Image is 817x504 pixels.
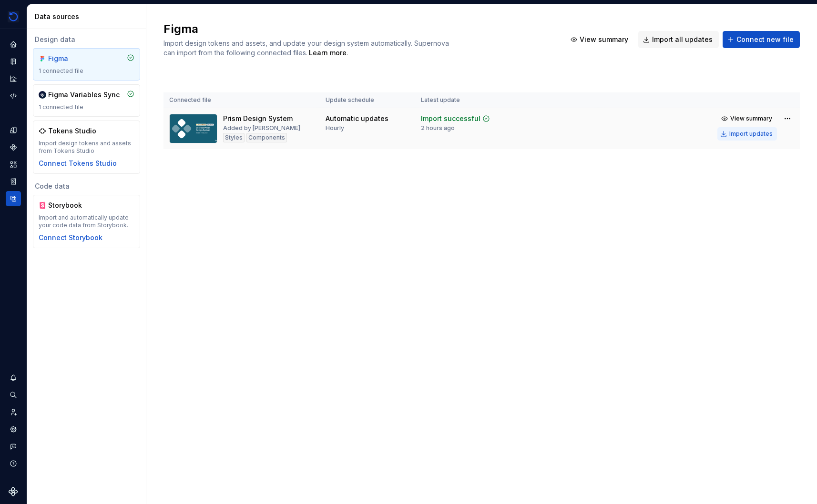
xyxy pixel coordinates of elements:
a: Figma1 connected file [33,48,140,81]
a: Code automation [6,88,21,103]
button: View summary [566,31,634,48]
button: Connect Tokens Studio [39,159,117,168]
div: Prism Design System [223,114,293,123]
div: 1 connected file [39,103,134,111]
a: Assets [6,157,21,172]
button: Import updates [717,127,777,141]
a: Analytics [6,71,21,86]
div: Hourly [326,124,344,132]
button: Import all updates [638,31,719,48]
a: Data sources [6,191,21,206]
div: Import successful [421,114,480,123]
div: Automatic updates [326,114,388,123]
span: Connect new file [736,35,794,44]
div: Components [246,133,287,142]
div: 2 hours ago [421,124,455,132]
button: View summary [717,112,777,125]
span: View summary [580,35,628,44]
button: Connect new file [723,31,800,48]
button: Search ⌘K [6,387,21,403]
span: Import all updates [652,35,713,44]
div: Tokens Studio [48,126,96,136]
th: Latest update [415,92,514,108]
a: StorybookImport and automatically update your code data from Storybook.Connect Storybook [33,195,140,248]
div: Figma Variables Sync [48,90,120,100]
div: Import design tokens and assets from Tokens Studio [39,140,134,155]
span: . [307,50,348,57]
div: Design data [33,35,140,44]
div: Figma [48,54,94,63]
a: Documentation [6,54,21,69]
img: 90418a54-4231-473e-b32d-b3dd03b28af1.png [8,11,19,22]
div: 1 connected file [39,67,134,75]
span: View summary [730,115,772,122]
a: Components [6,140,21,155]
a: Settings [6,422,21,437]
div: Added by [PERSON_NAME] [223,124,300,132]
a: Design tokens [6,122,21,138]
a: Tokens StudioImport design tokens and assets from Tokens StudioConnect Tokens Studio [33,121,140,174]
button: Connect Storybook [39,233,102,242]
a: Storybook stories [6,174,21,189]
div: Styles [223,133,245,142]
div: Storybook [48,201,94,210]
a: Figma Variables Sync1 connected file [33,84,140,117]
button: Contact support [6,439,21,454]
h2: Figma [163,21,554,37]
th: Connected file [163,92,320,108]
div: Import and automatically update your code data from Storybook. [39,214,134,229]
button: Notifications [6,370,21,385]
a: Learn more [309,48,347,58]
div: Data sources [35,12,142,21]
div: Import updates [729,130,773,138]
span: Import design tokens and assets, and update your design system automatically. Supernova can impor... [163,39,451,57]
th: Update schedule [320,92,415,108]
a: Invite team [6,404,21,420]
svg: Supernova Logo [9,487,18,496]
div: Code data [33,181,140,191]
a: Home [6,37,21,52]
